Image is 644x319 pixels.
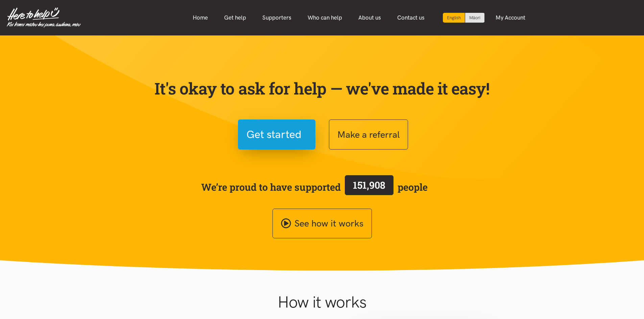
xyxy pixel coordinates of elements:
[153,79,491,98] p: It's okay to ask for help — we've made it easy!
[238,119,315,150] button: Get started
[216,10,254,25] a: Get help
[443,13,485,23] div: Language toggle
[246,126,302,143] span: Get started
[341,174,398,200] a: 151,908
[272,209,372,239] a: See how it works
[389,10,433,25] a: Contact us
[212,292,432,312] h1: How it works
[465,13,484,23] a: Switch to Te Reo Māori
[353,179,385,191] span: 151,908
[350,10,389,25] a: About us
[329,119,408,150] button: Make a referral
[254,10,300,25] a: Supporters
[201,174,428,200] span: We’re proud to have supported people
[185,10,216,25] a: Home
[300,10,350,25] a: Who can help
[7,7,81,28] img: Home
[487,10,533,25] a: My Account
[443,13,465,23] div: Current language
